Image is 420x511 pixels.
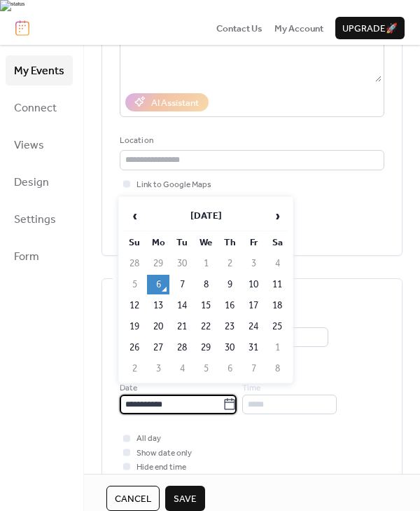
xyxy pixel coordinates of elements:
td: 21 [171,317,193,336]
th: [DATE] [147,201,265,231]
td: 25 [266,317,288,336]
span: Link to Google Maps [136,178,211,192]
td: 7 [171,275,193,294]
td: 30 [218,338,241,357]
button: Upgrade🚀 [335,17,405,39]
td: 14 [171,296,193,315]
td: 17 [242,296,265,315]
td: 13 [147,296,169,315]
span: My Events [14,60,64,82]
td: 16 [218,296,241,315]
td: 8 [195,275,217,294]
td: 30 [171,254,193,273]
th: Fr [242,233,265,252]
td: 29 [147,254,169,273]
span: Contact Us [216,22,262,36]
td: 27 [147,338,169,357]
span: › [267,202,288,230]
span: Save [174,492,197,506]
a: Form [6,241,73,271]
a: My Account [274,21,323,35]
span: Hide end time [136,461,186,475]
td: 18 [266,296,288,315]
td: 10 [242,275,265,294]
span: Cancel [115,492,151,506]
td: 26 [123,338,146,357]
th: Sa [266,233,288,252]
th: Su [123,233,146,252]
td: 15 [195,296,217,315]
td: 4 [171,359,193,379]
span: ‹ [124,202,145,230]
td: 29 [195,338,217,357]
td: 20 [147,317,169,336]
a: Connect [6,93,73,123]
td: 5 [123,275,146,294]
td: 12 [123,296,146,315]
a: Views [6,130,73,160]
span: My Account [274,22,323,36]
a: Design [6,167,73,197]
td: 3 [242,254,265,273]
div: Location [120,134,381,148]
td: 1 [195,254,217,273]
td: 11 [266,275,288,294]
td: 7 [242,359,265,379]
td: 2 [123,359,146,379]
th: We [195,233,217,252]
a: Settings [6,204,73,234]
td: 6 [147,275,169,294]
span: Time [242,381,260,395]
span: All day [136,432,161,446]
img: logo [15,20,29,36]
button: Cancel [106,486,160,511]
td: 9 [218,275,241,294]
span: Show date only [136,447,192,461]
span: Design [14,172,49,193]
th: Tu [171,233,193,252]
span: Settings [14,209,56,231]
td: 23 [218,317,241,336]
td: 5 [195,359,217,379]
span: Connect [14,97,57,119]
td: 31 [242,338,265,357]
a: My Events [6,55,73,86]
td: 3 [147,359,169,379]
span: Upgrade 🚀 [342,22,398,36]
td: 2 [218,254,241,273]
td: 6 [218,359,241,379]
td: 8 [266,359,288,379]
span: Date [120,381,137,395]
button: Save [165,486,205,511]
th: Mo [147,233,169,252]
td: 24 [242,317,265,336]
span: Views [14,135,44,156]
td: 4 [266,254,288,273]
td: 1 [266,338,288,357]
td: 28 [123,254,146,273]
a: Contact Us [216,21,262,35]
th: Th [218,233,241,252]
span: Form [14,246,39,268]
td: 19 [123,317,146,336]
td: 28 [171,338,193,357]
td: 22 [195,317,217,336]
